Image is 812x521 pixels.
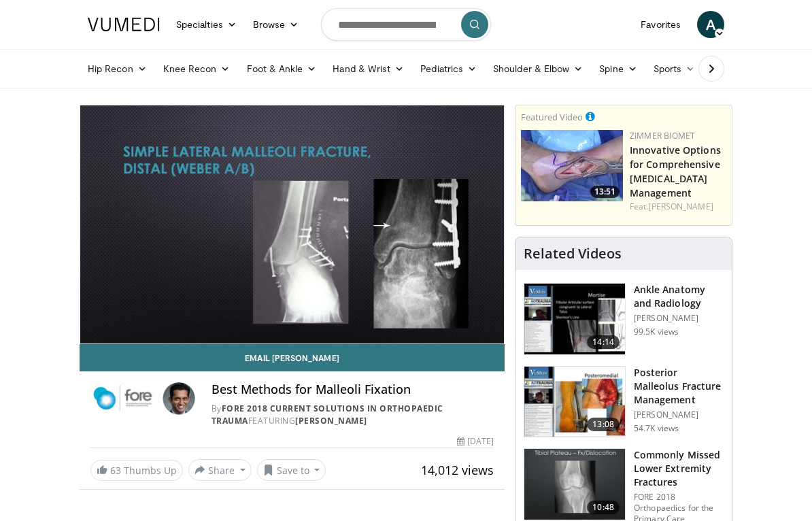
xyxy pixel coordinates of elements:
[212,382,494,397] h4: Best Methods for Malleoli Fixation
[110,464,121,477] span: 63
[212,403,443,426] a: FORE 2018 Current Solutions in Orthopaedic Trauma
[634,409,724,420] p: [PERSON_NAME]
[80,55,155,82] a: Hip Recon
[521,130,623,201] a: 13:51
[295,415,367,426] a: [PERSON_NAME]
[80,344,505,371] a: Email [PERSON_NAME]
[630,201,726,213] div: Feat.
[645,55,704,82] a: Sports
[421,462,494,478] span: 14,012 views
[239,55,325,82] a: Foot & Ankle
[521,130,623,201] img: ce164293-0bd9-447d-b578-fc653e6584c8.150x105_q85_crop-smart_upscale.jpg
[524,449,625,520] img: 4aa379b6-386c-4fb5-93ee-de5617843a87.150x105_q85_crop-smart_upscale.jpg
[324,55,412,82] a: Hand & Wrist
[188,459,252,481] button: Share
[257,459,326,481] button: Save to
[521,111,583,123] small: Featured Video
[88,18,160,31] img: VuMedi Logo
[634,326,679,337] p: 99.5K views
[524,367,625,437] img: 50e07c4d-707f-48cd-824d-a6044cd0d074.150x105_q85_crop-smart_upscale.jpg
[634,313,724,324] p: [PERSON_NAME]
[168,11,245,38] a: Specialties
[587,335,620,349] span: 14:14
[587,501,620,514] span: 10:48
[412,55,485,82] a: Pediatrics
[524,284,625,354] img: d079e22e-f623-40f6-8657-94e85635e1da.150x105_q85_crop-smart_upscale.jpg
[634,366,724,407] h3: Posterior Malleolus Fracture Management
[457,435,494,448] div: [DATE]
[630,144,721,199] a: Innovative Options for Comprehensive [MEDICAL_DATA] Management
[485,55,591,82] a: Shoulder & Elbow
[634,423,679,434] p: 54.7K views
[212,403,494,427] div: By FEATURING
[524,246,622,262] h4: Related Videos
[634,448,724,489] h3: Commonly Missed Lower Extremity Fractures
[524,283,724,355] a: 14:14 Ankle Anatomy and Radiology [PERSON_NAME] 99.5K views
[697,11,724,38] a: A
[590,186,620,198] span: 13:51
[591,55,645,82] a: Spine
[90,382,157,415] img: FORE 2018 Current Solutions in Orthopaedic Trauma
[163,382,195,415] img: Avatar
[90,460,183,481] a: 63 Thumbs Up
[587,418,620,431] span: 13:08
[80,105,504,343] video-js: Video Player
[630,130,695,141] a: Zimmer Biomet
[524,366,724,438] a: 13:08 Posterior Malleolus Fracture Management [PERSON_NAME] 54.7K views
[632,11,689,38] a: Favorites
[634,283,724,310] h3: Ankle Anatomy and Radiology
[321,8,491,41] input: Search topics, interventions
[245,11,307,38] a: Browse
[155,55,239,82] a: Knee Recon
[648,201,713,212] a: [PERSON_NAME]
